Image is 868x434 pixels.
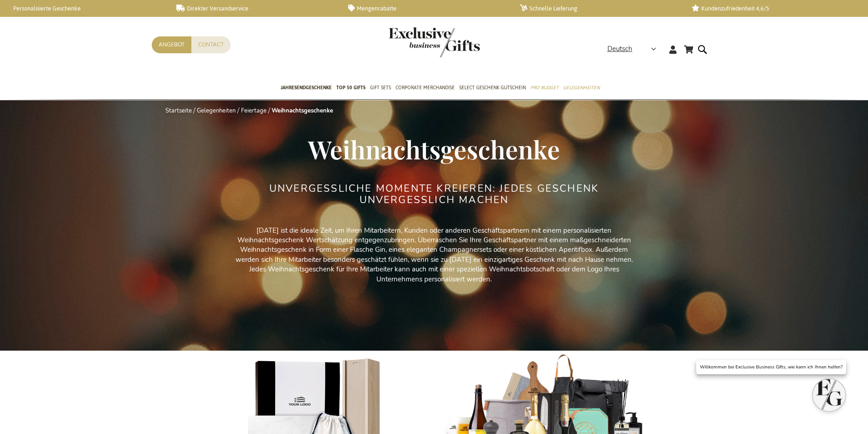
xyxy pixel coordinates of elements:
[197,107,236,115] a: Gelegenheiten
[459,77,526,100] a: Select Geschenk Gutschein
[263,183,605,205] h2: UNVERGESSLICHE MOMENTE KREIEREN: JEDES GESCHENK UNVERGESSLICH MACHEN
[176,5,334,12] a: Direkter Versandservice
[308,132,560,166] span: Weihnachtsgeschenke
[395,83,455,92] span: Corporate Merchandise
[336,77,365,100] a: TOP 50 Gifts
[563,83,600,92] span: Gelegenheiten
[520,5,677,12] a: Schnelle Lieferung
[336,83,365,92] span: TOP 50 Gifts
[191,36,231,53] a: Contact
[459,83,526,92] span: Select Geschenk Gutschein
[152,36,191,53] a: Angebot
[395,77,455,100] a: Corporate Merchandise
[530,83,559,92] span: Pro Budget
[5,5,162,12] a: Personalisierte Geschenke
[692,5,849,12] a: Kundenzufriedenheit 4,6/5
[389,27,480,57] img: Exclusive Business gifts logo
[607,44,632,54] span: Deutsch
[241,107,267,115] a: Feiertage
[563,77,600,100] a: Gelegenheiten
[530,77,559,100] a: Pro Budget
[370,77,391,100] a: Gift Sets
[348,5,505,12] a: Mengenrabatte
[389,27,434,57] a: store logo
[165,107,192,115] a: Startseite
[229,226,639,285] p: [DATE] ist die ideale Zeit, um Ihren Mitarbeitern, Kunden oder anderen Geschäftspartnern mit eine...
[281,77,332,100] a: Jahresendgeschenke
[281,83,332,92] span: Jahresendgeschenke
[272,107,333,115] strong: Weihnachtsgeschenke
[370,83,391,92] span: Gift Sets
